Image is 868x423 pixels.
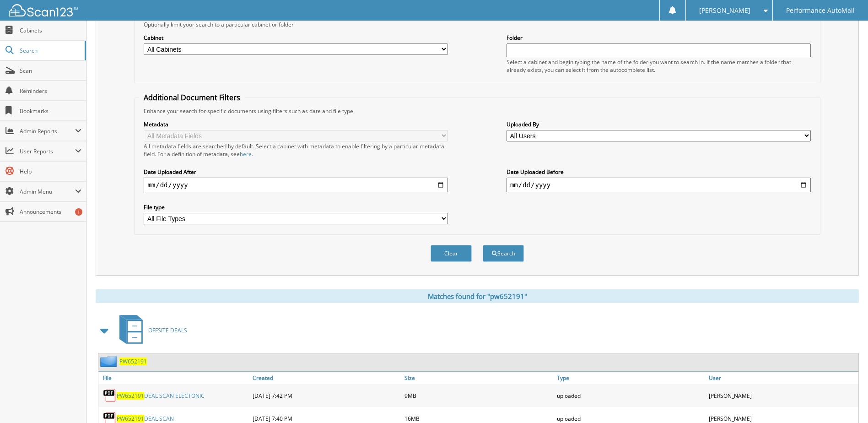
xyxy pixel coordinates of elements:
[20,87,81,95] span: Reminders
[20,67,81,75] span: Scan
[144,168,448,176] label: Date Uploaded After
[114,312,187,348] a: OFFSITE DEALS
[144,120,448,128] label: Metadata
[20,47,80,54] span: Search
[144,34,448,42] label: Cabinet
[555,372,706,384] a: Type
[507,168,811,176] label: Date Uploaded Before
[144,203,448,211] label: File type
[103,389,117,402] img: PDF.png
[402,372,554,384] a: Size
[20,127,75,135] span: Admin Reports
[555,386,706,405] div: uploaded
[706,386,858,405] div: [PERSON_NAME]
[20,188,75,195] span: Admin Menu
[507,120,811,128] label: Uploaded By
[119,358,147,365] a: PW652191
[96,289,859,303] div: Matches found for "pw652191"
[20,147,75,155] span: User Reports
[20,107,81,115] span: Bookmarks
[20,27,81,34] span: Cabinets
[117,392,144,400] span: PW652191
[507,178,811,192] input: end
[98,372,250,384] a: File
[117,415,174,423] a: PW652191DEAL SCAN
[507,34,811,42] label: Folder
[431,245,472,262] button: Clear
[250,386,402,405] div: [DATE] 7:42 PM
[139,107,815,115] div: Enhance your search for specific documents using filters such as date and file type.
[706,372,858,384] a: User
[250,372,402,384] a: Created
[20,168,81,175] span: Help
[144,178,448,192] input: start
[139,92,245,103] legend: Additional Document Filters
[148,326,187,334] span: OFFSITE DEALS
[699,8,750,13] span: [PERSON_NAME]
[786,8,855,13] span: Performance AutoMall
[117,415,144,423] span: PW652191
[483,245,524,262] button: Search
[507,58,811,74] div: Select a cabinet and begin typing the name of the folder you want to search in. If the name match...
[402,386,554,405] div: 9MB
[20,208,81,216] span: Announcements
[117,392,205,400] a: PW652191DEAL SCAN ELECTONIC
[144,142,448,158] div: All metadata fields are searched by default. Select a cabinet with metadata to enable filtering b...
[100,356,119,367] img: folder2.png
[240,150,252,158] a: here
[9,4,78,16] img: scan123-logo-white.svg
[139,21,815,28] div: Optionally limit your search to a particular cabinet or folder
[75,208,82,216] div: 1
